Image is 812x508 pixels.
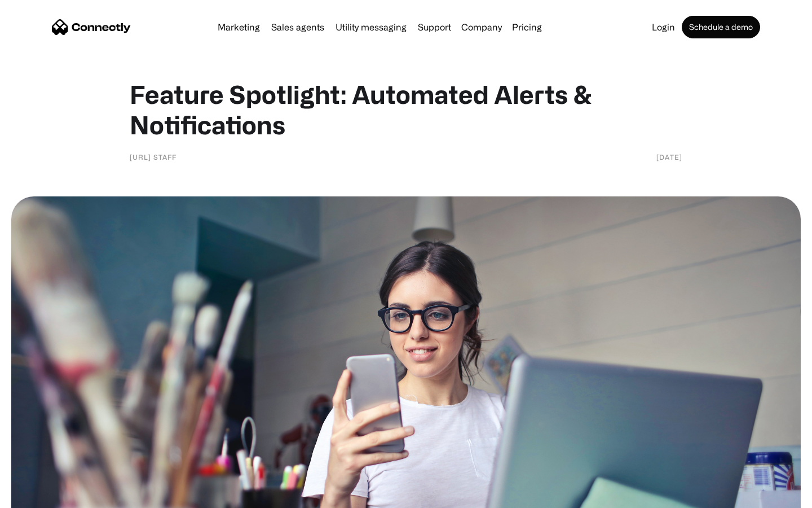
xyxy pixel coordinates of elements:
h1: Feature Spotlight: Automated Alerts & Notifications [130,79,682,140]
a: Pricing [507,23,546,32]
ul: Language list [23,488,68,504]
a: Schedule a demo [682,16,760,38]
div: Company [461,19,502,35]
aside: Language selected: English [11,488,68,504]
a: Support [413,23,456,32]
div: [URL] staff [130,151,176,163]
a: Sales agents [267,23,329,32]
a: Marketing [213,23,264,32]
a: Login [647,23,679,32]
div: [DATE] [656,151,682,163]
a: Utility messaging [331,23,411,32]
